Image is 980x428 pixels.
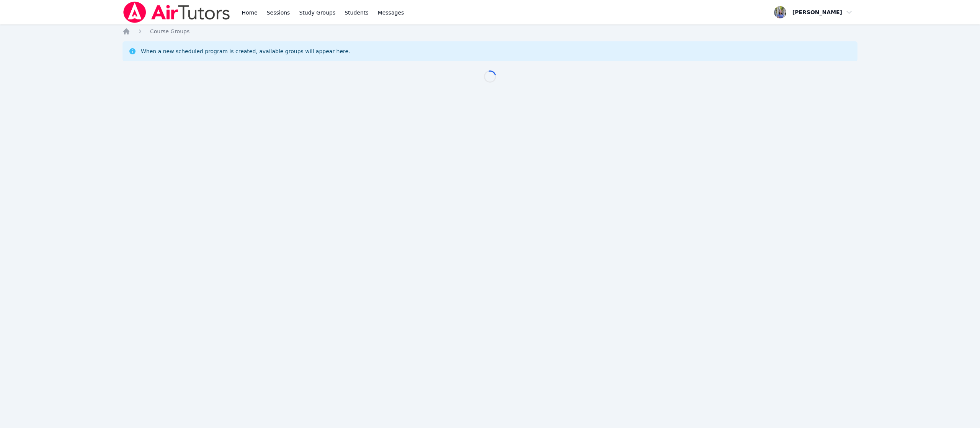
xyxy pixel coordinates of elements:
[378,9,404,16] span: Messages
[141,47,350,55] div: When a new scheduled program is created, available groups will appear here.
[122,2,231,23] img: Air Tutors
[122,28,857,35] nav: Breadcrumb
[150,28,189,34] span: Course Groups
[150,28,189,35] a: Course Groups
